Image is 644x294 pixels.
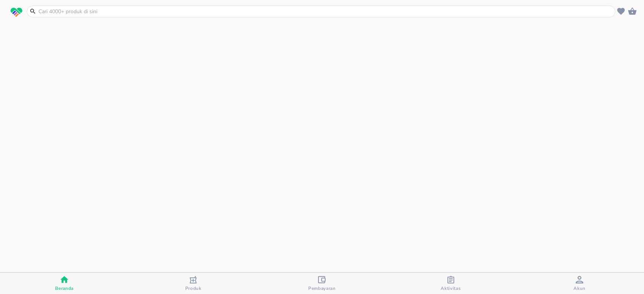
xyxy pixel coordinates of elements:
input: Cari 4000+ produk di sini [38,8,613,15]
span: Akun [573,285,586,291]
button: Pembayaran [258,273,386,294]
span: Produk [185,285,201,291]
button: Aktivitas [386,273,515,294]
span: Pembayaran [308,285,336,291]
img: logo_swiperx_s.bd005f3b.svg [11,8,22,17]
span: Beranda [55,285,74,291]
button: Produk [129,273,257,294]
span: Aktivitas [441,285,461,291]
button: Akun [515,273,644,294]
